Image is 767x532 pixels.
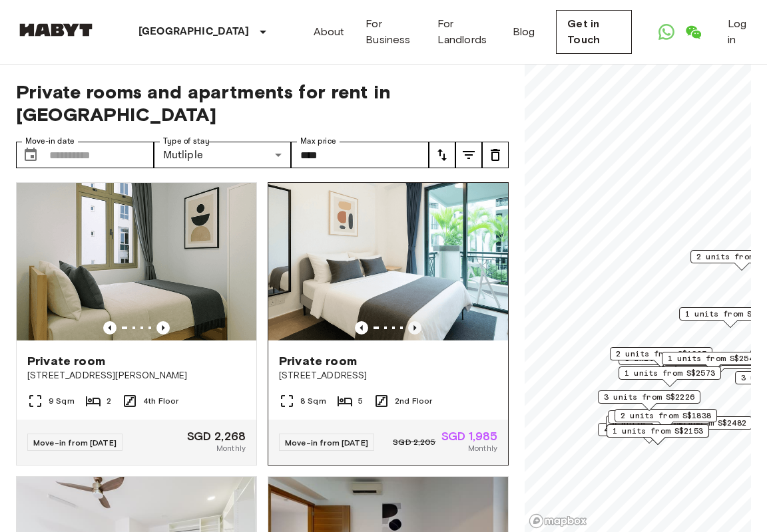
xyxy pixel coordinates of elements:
button: Previous image [156,321,170,334]
span: Private rooms and apartments for rent in [GEOGRAPHIC_DATA] [16,80,509,126]
a: Marketing picture of unit SG-01-001-025-01Previous imagePrevious imagePrivate room[STREET_ADDRESS... [16,182,257,465]
span: Move-in from [DATE] [285,438,368,448]
span: SGD 2,268 [187,430,246,442]
label: Type of stay [163,136,210,147]
div: Map marker [598,390,700,411]
div: Map marker [606,416,708,436]
a: Marketing picture of unit SG-01-083-001-005Previous imagePrevious imagePrivate room[STREET_ADDRES... [268,182,509,465]
span: SGD 1,985 [441,430,497,442]
span: 2 units from S$1985 [616,348,706,360]
a: Blog [513,24,535,40]
span: 3 units from S$2226 [604,391,694,403]
span: 2nd Floor [395,395,432,407]
button: tune [482,142,509,168]
img: Habyt [16,23,96,37]
button: tune [455,142,482,168]
span: Monthly [468,442,497,454]
label: Max price [300,136,336,147]
span: 8 Sqm [300,395,326,407]
span: 4 units from S$1680 [604,424,694,436]
button: tune [429,142,455,168]
img: Marketing picture of unit SG-01-001-025-01 [17,183,256,342]
button: Choose date [17,142,44,168]
a: Open WhatsApp [653,19,680,45]
span: 1 units from S$2547 [668,352,758,364]
a: Log in [728,16,751,48]
span: 2 units from S$1838 [621,410,711,422]
span: Monthly [216,442,246,454]
a: Get in Touch [556,10,631,54]
span: 2 [107,395,111,407]
span: 5 [358,395,363,407]
div: Map marker [610,347,712,368]
span: 1 units from S$2342 [614,411,704,423]
div: Map marker [662,352,764,372]
span: 4th Floor [143,395,178,407]
a: About [314,24,345,40]
div: Map marker [615,409,717,430]
span: [STREET_ADDRESS] [279,369,497,382]
span: [STREET_ADDRESS][PERSON_NAME] [27,369,246,382]
span: 2 units from S$2482 [656,417,746,429]
a: For Landlords [437,16,491,48]
img: Marketing picture of unit SG-01-083-001-005 [268,183,508,342]
label: Move-in date [25,136,75,147]
div: Map marker [598,423,700,444]
p: [GEOGRAPHIC_DATA] [138,24,250,40]
span: 1 units from S$2573 [625,367,715,379]
span: 1 units from S$2153 [613,425,703,437]
span: 9 Sqm [49,395,75,407]
a: Mapbox logo [529,513,587,529]
div: Map marker [607,424,709,445]
div: Mutliple [154,142,292,168]
button: Previous image [103,321,117,334]
span: SGD 2,205 [393,436,435,448]
div: Map marker [619,366,721,387]
a: Open WeChat [680,19,706,45]
span: Move-in from [DATE] [33,438,117,448]
span: Private room [27,353,105,369]
button: Previous image [408,321,421,334]
a: For Business [366,16,415,48]
div: Map marker [608,410,710,431]
button: Previous image [355,321,368,334]
span: Private room [279,353,357,369]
